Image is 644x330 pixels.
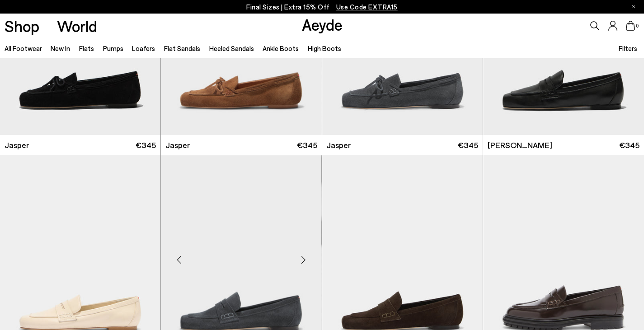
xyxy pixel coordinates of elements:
[322,135,483,155] a: Jasper €345
[132,44,155,52] a: Loafers
[136,139,156,151] span: €345
[297,139,317,151] span: €345
[103,44,123,52] a: Pumps
[488,139,552,151] span: [PERSON_NAME]
[209,44,254,52] a: Heeled Sandals
[164,44,200,52] a: Flat Sandals
[165,246,193,273] div: Previous slide
[326,139,351,151] span: Jasper
[302,15,343,34] a: Aeyde
[619,44,637,52] span: Filters
[483,135,644,155] a: [PERSON_NAME] €345
[458,139,478,151] span: €345
[635,23,639,28] span: 0
[246,1,398,13] p: Final Sizes | Extra 15% Off
[626,21,635,31] a: 0
[336,3,398,11] span: Navigate to /collections/ss25-final-sizes
[79,44,94,52] a: Flats
[5,18,39,34] a: Shop
[165,139,190,151] span: Jasper
[5,44,42,52] a: All Footwear
[161,135,321,155] a: Jasper €345
[5,139,29,151] span: Jasper
[290,246,317,273] div: Next slide
[263,44,299,52] a: Ankle Boots
[51,44,70,52] a: New In
[308,44,341,52] a: High Boots
[57,18,97,34] a: World
[619,139,639,151] span: €345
